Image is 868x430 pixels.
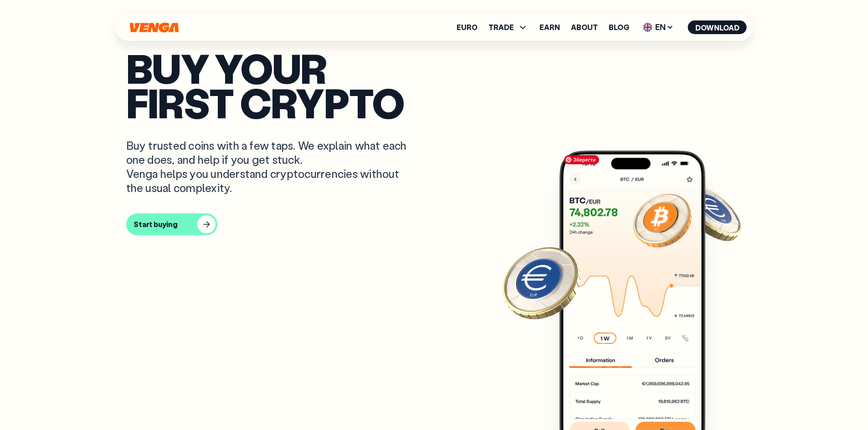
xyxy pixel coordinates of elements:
a: Blog [609,24,629,31]
button: Start buying [126,213,217,235]
p: Buy trusted coins with a few taps. We explain what each one does, and help if you get stuck. Veng... [126,138,414,195]
a: Earn [539,24,560,31]
span: TRADE [488,22,529,33]
img: flag-uk [643,23,652,32]
img: EURO coin [500,242,582,324]
span: TRADE [488,24,514,31]
div: Start buying [134,220,178,229]
button: Download [688,20,747,34]
a: About [571,24,598,31]
a: Euro [457,24,478,31]
a: Start buying [126,213,742,235]
svg: Home [129,22,180,33]
span: Зберегти [564,155,599,164]
p: Buy your first crypto [126,51,742,120]
span: EN [640,20,677,35]
img: EURO coin [678,180,744,246]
